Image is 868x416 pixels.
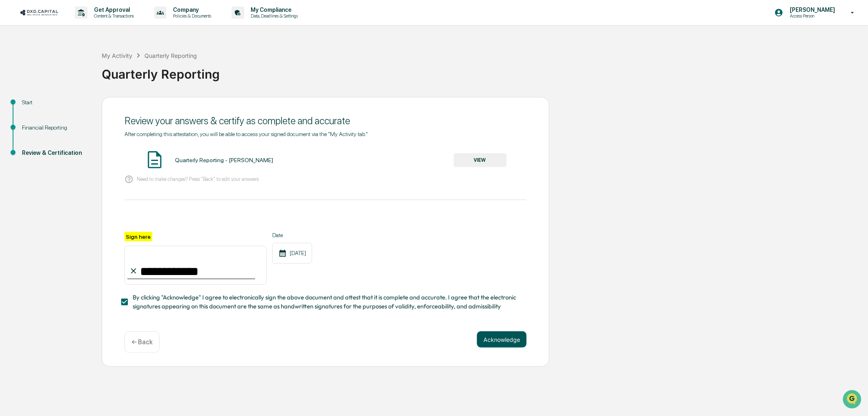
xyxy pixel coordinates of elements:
[67,103,101,111] span: Attestations
[454,153,507,167] button: VIEW
[477,331,527,348] button: Acknowledge
[166,13,215,19] p: Policies & Documents
[272,232,312,238] label: Date
[244,7,302,13] p: My Compliance
[59,103,66,110] div: 🗄️
[57,138,98,144] a: Powered byPylon
[8,103,15,110] div: 🖐️
[175,157,273,163] div: Quarterly Reporting - [PERSON_NAME]
[22,98,89,107] div: Start
[22,149,89,157] div: Review & Certification
[842,389,864,411] iframe: Open customer support
[81,138,98,144] span: Pylon
[8,17,148,30] p: How can we help?
[5,99,56,114] a: 🖐️Preclearance
[133,293,520,311] span: By clicking "Acknowledge" I agree to electronically sign the above document and attest that it is...
[137,176,259,182] p: Need to make changes? Press "Back" to edit your answers
[28,62,133,70] div: Start new chat
[5,115,55,130] a: 🔎Data Lookup
[783,7,839,13] p: [PERSON_NAME]
[8,62,23,77] img: 1746055101610-c473b297-6a78-478c-a979-82029cc54cd1
[102,60,864,81] div: Quarterly Reporting
[783,13,839,19] p: Access Person
[87,13,138,19] p: Content & Transactions
[8,119,15,125] div: 🔎
[16,118,51,126] span: Data Lookup
[28,70,103,77] div: We're available if you need us!
[56,99,104,114] a: 🗄️Attestations
[87,7,138,13] p: Get Approval
[16,103,52,111] span: Preclearance
[125,232,152,241] label: Sign here
[20,9,59,16] img: logo
[166,7,215,13] p: Company
[272,243,312,264] div: [DATE]
[144,150,165,170] img: Document Icon
[244,13,302,19] p: Data, Deadlines & Settings
[138,65,148,75] button: Start new chat
[22,123,89,132] div: Financial Reporting
[131,338,153,346] p: ← Back
[144,52,197,59] div: Quarterly Reporting
[102,52,132,59] div: My Activity
[125,115,527,127] div: Review your answers & certify as complete and accurate
[125,131,368,137] span: After completing this attestation, you will be able to access your signed document via the "My Ac...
